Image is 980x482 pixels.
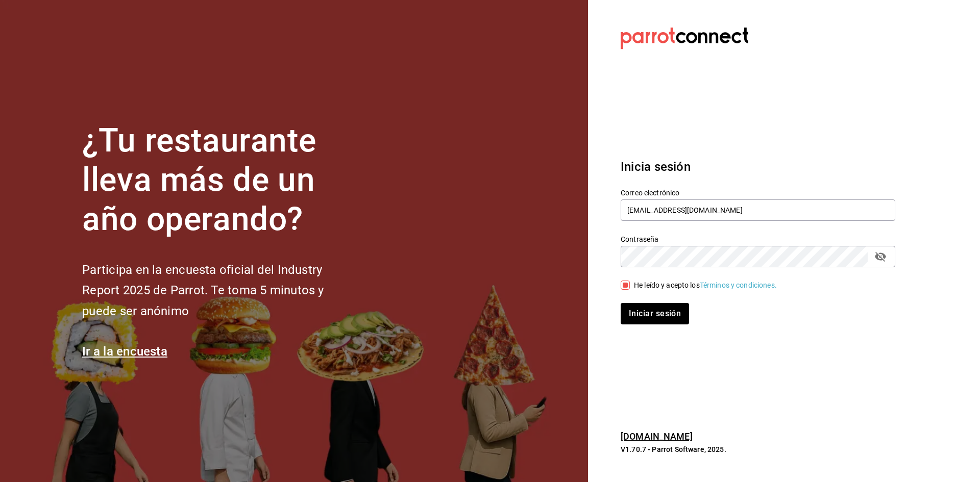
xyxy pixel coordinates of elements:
h3: Inicia sesión [621,158,895,176]
label: Contraseña [621,236,895,243]
a: [DOMAIN_NAME] [621,431,693,442]
h1: ¿Tu restaurante lleva más de un año operando? [82,121,358,239]
p: V1.70.7 - Parrot Software, 2025. [621,444,895,454]
label: Correo electrónico [621,189,895,196]
a: Ir a la encuesta [82,344,167,359]
button: Iniciar sesión [621,303,689,324]
a: Términos y condiciones. [700,281,777,289]
input: Ingresa tu correo electrónico [621,199,895,221]
button: passwordField [872,248,889,265]
h2: Participa en la encuesta oficial del Industry Report 2025 de Parrot. Te toma 5 minutos y puede se... [82,260,358,322]
div: He leído y acepto los [634,280,777,291]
